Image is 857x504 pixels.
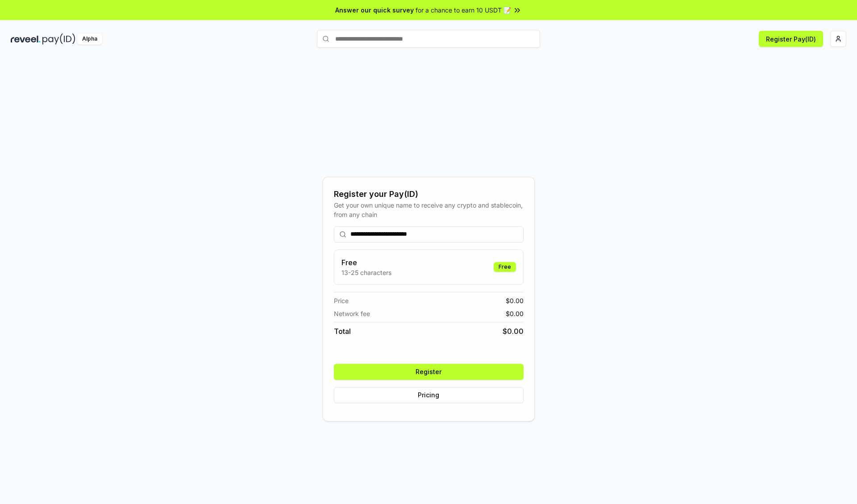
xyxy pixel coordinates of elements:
[42,33,75,45] img: pay_id
[334,188,524,200] div: Register your Pay(ID)
[334,296,349,305] span: Price
[494,262,516,272] div: Free
[334,309,370,318] span: Network fee
[506,309,524,318] span: $ 0.00
[506,296,524,305] span: $ 0.00
[334,200,524,219] div: Get your own unique name to receive any crypto and stablecoin, from any chain
[334,364,524,380] button: Register
[416,5,511,15] span: for a chance to earn 10 USDT 📝
[341,257,391,268] h3: Free
[503,326,524,337] span: $ 0.00
[341,268,391,277] p: 13-25 characters
[759,31,823,47] button: Register Pay(ID)
[11,33,41,45] img: reveel_dark
[335,5,414,15] span: Answer our quick survey
[77,33,102,45] div: Alpha
[334,326,351,337] span: Total
[334,387,524,403] button: Pricing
